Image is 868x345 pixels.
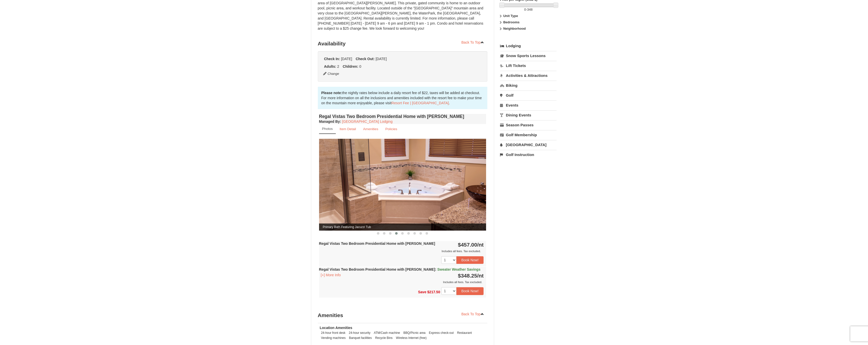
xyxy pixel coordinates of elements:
[437,267,481,271] span: Sweater Weather Savings
[347,330,372,335] li: 24-hour security
[340,127,356,131] small: Item Detail
[319,241,435,246] strong: Regal Vistas Two Bedroom Presidential Home with [PERSON_NAME]
[500,110,557,120] a: Dining Events
[319,124,336,134] a: Photos
[524,8,526,11] span: 0
[458,39,488,46] a: Back To Top
[359,64,361,68] span: 0
[477,273,484,279] span: /nt
[320,335,347,340] li: Vending machines
[321,91,342,95] strong: Please note:
[500,61,557,70] a: Lift Tickets
[324,57,340,61] strong: Check In:
[458,273,477,279] span: $348.25
[319,114,486,119] h4: Regal Vistas Two Bedroom Presidential Home with [PERSON_NAME]
[342,119,393,124] a: [GEOGRAPHIC_DATA] Lodging
[500,7,557,12] label: -
[322,127,333,131] small: Photos
[343,64,358,68] strong: Children:
[376,57,387,61] span: [DATE]
[456,256,484,264] button: Book Now!
[477,242,484,248] span: /nt
[500,51,557,60] a: Snow Sports Lessons
[435,267,436,271] span: :
[382,124,400,134] a: Policies
[500,81,557,90] a: Biking
[456,330,473,335] li: Restaurant
[392,101,449,105] a: Resort Fee | [GEOGRAPHIC_DATA]
[500,130,557,140] a: Golf Membership
[320,326,353,330] strong: Location Amenities
[503,20,520,24] strong: Bedrooms
[319,119,340,124] span: Managed By
[373,330,401,335] li: ATM/Cash machine
[458,242,484,248] strong: $457.00
[374,335,394,340] li: Recycle Bins
[336,124,359,134] a: Item Detail
[500,140,557,149] a: [GEOGRAPHIC_DATA]
[360,124,382,134] a: Amenities
[320,330,347,335] li: 24-hour front desk
[319,223,486,231] span: Primary Bath Featuring Jacuzzi Tub
[319,280,484,285] div: Includes all fees. Tax excluded.
[356,57,375,61] strong: Check Out:
[402,330,427,335] li: BBQ/Picnic area
[428,330,455,335] li: Express check-out
[418,290,426,294] span: Save
[319,267,481,271] strong: Regal Vistas Two Bedroom Presidential Home with [PERSON_NAME]
[427,290,440,294] span: $217.50
[500,71,557,80] a: Activities & Attractions
[458,310,488,318] a: Back To Top
[500,120,557,130] a: Season Passes
[500,91,557,100] a: Golf
[456,287,484,295] button: Book Now!
[318,39,488,49] h3: Availability
[500,100,557,110] a: Events
[319,139,486,230] img: Primary Bath Featuring Jacuzzi Tub
[363,127,378,131] small: Amenities
[319,272,343,278] button: [+] More Info
[341,57,352,61] span: [DATE]
[527,8,533,11] span: 348
[319,119,341,124] strong: :
[395,335,428,340] li: Wireless Internet (free)
[319,249,484,254] div: Includes all fees. Tax excluded.
[318,310,488,320] h3: Amenities
[500,41,557,50] a: Lodging
[337,64,339,68] span: 2
[318,87,488,109] div: the nightly rates below include a daily resort fee of $22, taxes will be added at checkout. For m...
[324,64,336,68] strong: Adults:
[385,127,397,131] small: Policies
[500,150,557,159] a: Golf Instruction
[503,27,526,30] strong: Neighborhood
[323,71,340,77] button: Change
[503,14,518,18] strong: Unit Type
[348,335,373,340] li: Banquet facilities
